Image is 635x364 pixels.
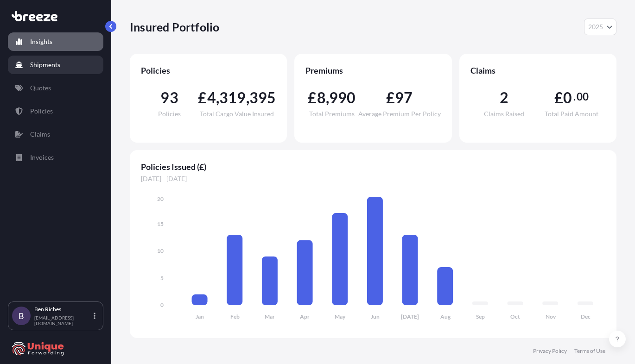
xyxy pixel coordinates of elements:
[160,301,164,308] tspan: 0
[30,107,53,116] p: Policies
[476,313,485,320] tspan: Sep
[34,306,92,313] p: Ben Riches
[230,313,240,320] tspan: Feb
[545,111,598,117] span: Total Paid Amount
[216,90,219,105] span: ,
[317,90,326,105] span: 8
[554,90,563,105] span: £
[546,313,556,320] tspan: Nov
[12,341,65,356] img: organization-logo
[588,22,603,31] span: 2025
[8,32,103,51] a: Insights
[371,313,380,320] tspan: Jun
[198,90,207,105] span: £
[30,83,51,93] p: Quotes
[141,161,605,172] span: Policies Issued (£)
[219,90,246,105] span: 319
[484,111,524,117] span: Claims Raised
[8,125,103,144] a: Claims
[401,313,419,320] tspan: [DATE]
[308,90,317,105] span: £
[265,313,275,320] tspan: Mar
[8,148,103,167] a: Invoices
[30,153,54,162] p: Invoices
[157,220,164,227] tspan: 15
[160,90,178,105] span: 93
[249,90,276,105] span: 395
[395,90,413,105] span: 97
[19,311,24,320] span: B
[160,275,164,282] tspan: 5
[207,90,216,105] span: 4
[158,111,181,117] span: Policies
[300,313,310,320] tspan: Apr
[573,93,576,100] span: .
[196,313,204,320] tspan: Jan
[309,111,355,117] span: Total Premiums
[34,315,92,326] p: [EMAIL_ADDRESS][DOMAIN_NAME]
[584,19,616,35] button: Year Selector
[141,174,605,183] span: [DATE] - [DATE]
[157,195,164,202] tspan: 20
[141,65,276,76] span: Policies
[500,90,508,105] span: 2
[157,247,164,254] tspan: 10
[510,313,520,320] tspan: Oct
[358,111,441,117] span: Average Premium Per Policy
[533,347,567,355] a: Privacy Policy
[440,313,451,320] tspan: Aug
[563,90,572,105] span: 0
[30,37,52,46] p: Insights
[8,56,103,74] a: Shipments
[8,79,103,97] a: Quotes
[130,19,219,34] p: Insured Portfolio
[8,102,103,120] a: Policies
[577,93,589,100] span: 00
[246,90,249,105] span: ,
[581,313,591,320] tspan: Dec
[30,130,50,139] p: Claims
[329,90,356,105] span: 990
[30,60,60,69] p: Shipments
[200,111,274,117] span: Total Cargo Value Insured
[305,65,440,76] span: Premiums
[574,347,605,355] a: Terms of Use
[326,90,329,105] span: ,
[470,65,605,76] span: Claims
[386,90,395,105] span: £
[335,313,346,320] tspan: May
